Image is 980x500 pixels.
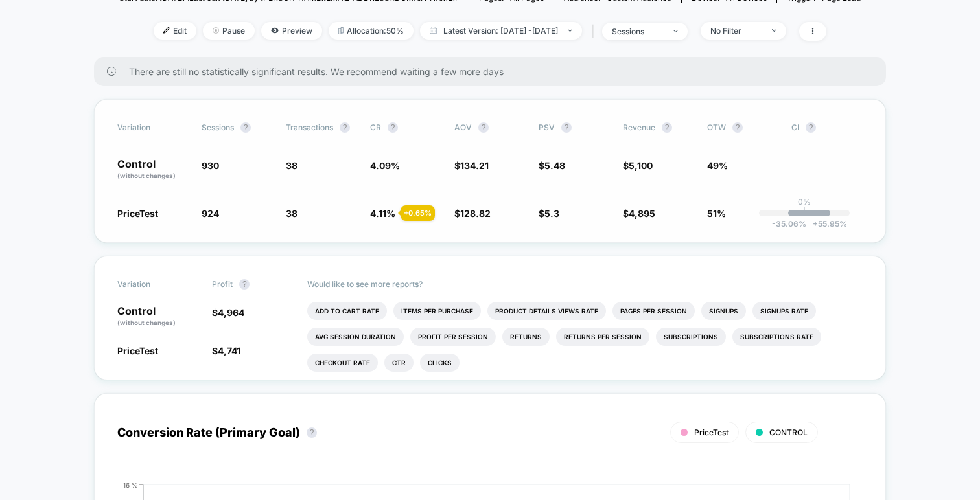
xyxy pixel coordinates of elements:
li: Avg Session Duration [307,328,404,346]
span: PriceTest [117,345,158,356]
span: Latest Version: [DATE] - [DATE] [420,22,582,40]
span: (without changes) [117,319,176,326]
li: Items Per Purchase [393,302,481,320]
span: $ [212,307,244,318]
li: Signups [701,302,746,320]
li: Returns Per Session [556,328,649,346]
img: rebalance [338,27,344,34]
button: ? [732,122,743,133]
span: 38 [286,160,297,171]
span: $ [454,160,489,171]
div: sessions [612,27,664,36]
span: 5.3 [544,208,559,219]
span: Revenue [623,122,655,132]
p: | [803,207,806,216]
button: ? [478,122,489,133]
span: --- [791,162,863,181]
span: 4.11 % [370,208,395,219]
button: ? [388,122,398,133]
li: Signups Rate [752,302,816,320]
span: $ [212,345,240,356]
span: CR [370,122,381,132]
span: $ [454,208,491,219]
span: Transactions [286,122,333,132]
span: PriceTest [117,208,158,219]
span: PriceTest [694,427,729,437]
span: | [589,22,602,41]
span: 38 [286,208,297,219]
span: 51% [707,208,726,219]
li: Add To Cart Rate [307,302,387,320]
span: -35.06 % [772,219,806,229]
li: Checkout Rate [307,354,378,372]
span: $ [623,208,655,219]
span: OTW [707,122,778,133]
span: $ [539,160,565,171]
span: $ [623,160,653,171]
span: 930 [202,160,219,171]
span: 134.21 [460,160,489,171]
div: No Filter [710,26,762,36]
img: end [568,29,572,32]
span: Sessions [202,122,234,132]
img: calendar [430,27,437,34]
span: There are still no statistically significant results. We recommend waiting a few more days [129,66,860,77]
button: ? [307,427,317,438]
button: ? [561,122,572,133]
span: 55.95 % [806,219,847,229]
span: Pause [203,22,255,40]
p: 0% [798,197,811,207]
p: Control [117,306,199,328]
li: Subscriptions [656,328,726,346]
button: ? [662,122,672,133]
span: Edit [154,22,196,40]
span: 924 [202,208,219,219]
span: + [813,219,818,229]
span: CONTROL [769,427,808,437]
button: ? [240,122,251,133]
button: ? [340,122,350,133]
span: 128.82 [460,208,491,219]
li: Ctr [384,354,414,372]
p: Would like to see more reports? [307,279,863,289]
li: Subscriptions Rate [732,328,821,346]
span: 4.09 % [370,160,400,171]
div: + 0.65 % [401,205,435,221]
li: Product Details Views Rate [487,302,606,320]
img: edit [163,27,170,34]
img: end [673,30,678,32]
span: Allocation: 50% [329,22,414,40]
span: 49% [707,160,728,171]
li: Profit Per Session [410,328,496,346]
span: CI [791,122,863,133]
span: AOV [454,122,472,132]
span: Variation [117,122,189,133]
span: Preview [261,22,322,40]
span: Variation [117,279,189,290]
li: Returns [502,328,550,346]
span: Profit [212,279,233,289]
span: (without changes) [117,172,176,179]
img: end [772,29,776,32]
span: 5,100 [629,160,653,171]
p: Control [117,159,189,181]
span: $ [539,208,559,219]
span: PSV [539,122,555,132]
span: 4,741 [218,345,240,356]
button: ? [239,279,250,290]
span: 4,964 [218,307,244,318]
span: 5.48 [544,160,565,171]
li: Pages Per Session [612,302,695,320]
tspan: 16 % [123,481,138,488]
img: end [213,27,219,34]
button: ? [806,122,816,133]
li: Clicks [420,354,460,372]
span: 4,895 [629,208,655,219]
